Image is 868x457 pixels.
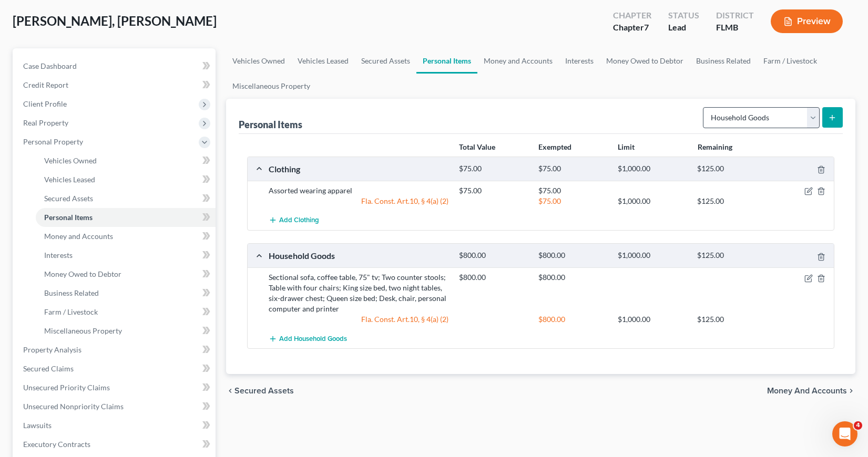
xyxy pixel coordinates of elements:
[36,265,216,284] a: Money Owed to Debtor
[36,151,216,170] a: Vehicles Owned
[454,164,533,174] div: $75.00
[416,48,477,74] a: Personal Items
[23,137,83,146] span: Personal Property
[23,345,81,354] span: Property Analysis
[23,61,77,70] span: Case Dashboard
[23,99,67,108] span: Client Profile
[559,48,600,74] a: Interests
[263,185,454,196] div: Assorted wearing apparel
[533,272,612,283] div: $800.00
[15,57,216,76] a: Case Dashboard
[226,48,291,74] a: Vehicles Owned
[44,175,95,184] span: Vehicles Leased
[690,48,757,74] a: Business Related
[226,387,234,395] i: chevron_left
[600,48,690,74] a: Money Owed to Debtor
[716,22,754,34] div: FLMB
[355,48,416,74] a: Secured Assets
[716,9,754,22] div: District
[533,251,612,261] div: $800.00
[44,288,99,297] span: Business Related
[263,163,454,174] div: Clothing
[23,440,90,449] span: Executory Contracts
[612,251,692,261] div: $1,000.00
[44,269,121,278] span: Money Owed to Debtor
[613,9,651,22] div: Chapter
[668,22,699,34] div: Lead
[36,284,216,303] a: Business Related
[36,170,216,189] a: Vehicles Leased
[644,22,649,32] span: 7
[44,194,93,203] span: Secured Assets
[847,387,855,395] i: chevron_right
[854,421,862,430] span: 4
[263,272,454,314] div: Sectional sofa, coffee table, 75" tv; Two counter stools; Table with four chairs; King size bed, ...
[23,402,124,411] span: Unsecured Nonpriority Claims
[263,250,454,261] div: Household Goods
[23,383,110,392] span: Unsecured Priority Claims
[44,156,97,165] span: Vehicles Owned
[533,185,612,196] div: $75.00
[692,251,771,261] div: $125.00
[454,251,533,261] div: $800.00
[454,185,533,196] div: $75.00
[44,213,93,222] span: Personal Items
[477,48,559,74] a: Money and Accounts
[15,416,216,435] a: Lawsuits
[226,387,294,395] button: chevron_left Secured Assets
[698,142,732,151] strong: Remaining
[692,314,771,325] div: $125.00
[44,232,113,241] span: Money and Accounts
[23,364,74,373] span: Secured Claims
[15,397,216,416] a: Unsecured Nonpriority Claims
[36,189,216,208] a: Secured Assets
[36,303,216,321] a: Farm / Livestock
[692,164,771,174] div: $125.00
[612,196,692,206] div: $1,000.00
[618,142,635,151] strong: Limit
[36,246,216,265] a: Interests
[13,13,217,28] span: [PERSON_NAME], [PERSON_NAME]
[44,251,73,259] span: Interests
[668,9,699,22] div: Status
[767,387,855,395] button: Money and Accounts chevron_right
[269,329,347,348] button: Add Household Goods
[612,164,692,174] div: $1,000.00
[23,421,52,430] span: Lawsuits
[23,118,68,127] span: Real Property
[44,307,98,316] span: Farm / Livestock
[459,142,495,151] strong: Total Value
[291,48,355,74] a: Vehicles Leased
[15,378,216,397] a: Unsecured Priority Claims
[269,211,319,230] button: Add Clothing
[279,216,319,225] span: Add Clothing
[234,387,294,395] span: Secured Assets
[533,164,612,174] div: $75.00
[454,272,533,283] div: $800.00
[226,74,316,99] a: Miscellaneous Property
[533,196,612,206] div: $75.00
[692,196,771,206] div: $125.00
[15,435,216,454] a: Executory Contracts
[538,142,571,151] strong: Exempted
[23,80,68,89] span: Credit Report
[36,208,216,227] a: Personal Items
[36,321,216,340] a: Miscellaneous Property
[771,9,843,33] button: Preview
[757,48,823,74] a: Farm / Livestock
[279,335,347,343] span: Add Household Goods
[44,326,122,335] span: Miscellaneous Property
[263,196,454,206] div: Fla. Const. Art.10, § 4(a) (2)
[612,314,692,325] div: $1,000.00
[832,421,857,446] iframe: Intercom live chat
[767,387,847,395] span: Money and Accounts
[533,314,612,325] div: $800.00
[15,340,216,359] a: Property Analysis
[36,227,216,246] a: Money and Accounts
[239,118,302,131] div: Personal Items
[613,22,651,34] div: Chapter
[15,359,216,378] a: Secured Claims
[263,314,454,325] div: Fla. Const. Art.10, § 4(a) (2)
[15,76,216,95] a: Credit Report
